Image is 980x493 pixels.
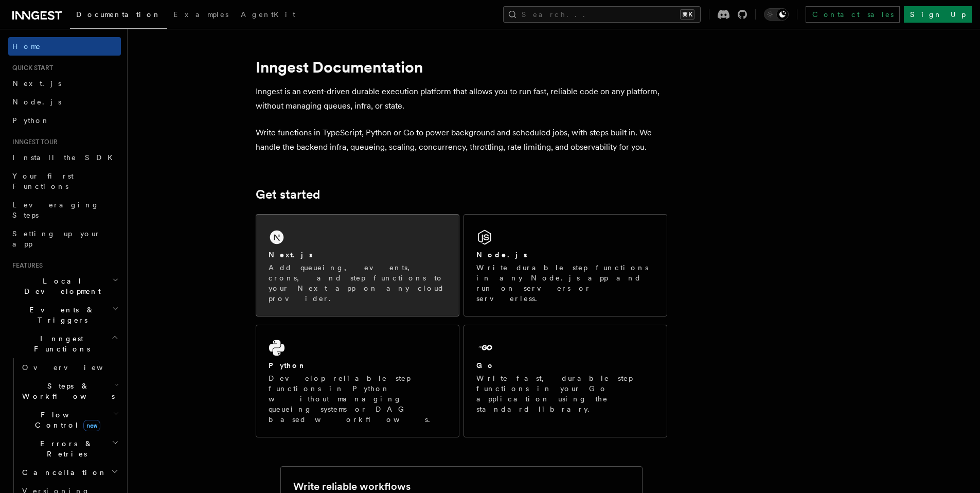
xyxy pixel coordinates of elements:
[8,138,58,146] span: Inngest tour
[18,438,112,459] span: Errors & Retries
[18,434,121,463] button: Errors & Retries
[256,126,667,154] p: Write functions in TypeScript, Python or Go to power background and scheduled jobs, with steps bu...
[241,10,295,19] span: AgentKit
[8,167,121,196] a: Your first Functions
[8,276,112,296] span: Local Development
[256,325,459,437] a: PythonDevelop reliable step functions in Python without managing queueing systems or DAG based wo...
[8,74,121,93] a: Next.js
[12,79,61,87] span: Next.js
[256,58,667,76] h1: Inngest Documentation
[18,406,121,434] button: Flow Controlnew
[8,111,121,130] a: Python
[8,224,121,253] a: Setting up your app
[173,10,228,19] span: Examples
[18,358,121,377] a: Overview
[8,329,121,358] button: Inngest Functions
[8,148,121,167] a: Install the SDK
[18,463,121,482] button: Cancellation
[8,333,111,354] span: Inngest Functions
[18,381,115,401] span: Steps & Workflows
[269,373,447,425] p: Develop reliable step functions in Python without managing queueing systems or DAG based workflows.
[12,172,74,190] span: Your first Functions
[680,9,694,20] kbd: ⌘K
[83,420,100,431] span: new
[764,8,789,21] button: Toggle dark mode
[464,325,667,437] a: GoWrite fast, durable step functions in your Go application using the standard library.
[476,262,654,304] p: Write durable step functions in any Node.js app and run on servers or serverless.
[8,37,121,56] a: Home
[269,262,447,304] p: Add queueing, events, crons, and step functions to your Next app on any cloud provider.
[12,230,101,248] span: Setting up your app
[76,10,161,19] span: Documentation
[167,3,235,28] a: Examples
[8,301,121,329] button: Events & Triggers
[476,250,527,260] h2: Node.js
[235,3,301,28] a: AgentKit
[256,84,667,113] p: Inngest is an event-driven durable execution platform that allows you to run fast, reliable code ...
[256,214,459,316] a: Next.jsAdd queueing, events, crons, and step functions to your Next app on any cloud provider.
[12,201,99,219] span: Leveraging Steps
[22,363,128,372] span: Overview
[8,93,121,111] a: Node.js
[269,360,307,371] h2: Python
[12,98,61,106] span: Node.js
[503,6,701,23] button: Search...⌘K
[18,377,121,406] button: Steps & Workflows
[12,41,41,51] span: Home
[8,64,53,72] span: Quick start
[904,6,972,23] a: Sign Up
[70,3,167,29] a: Documentation
[8,305,112,325] span: Events & Triggers
[476,360,495,371] h2: Go
[269,250,313,260] h2: Next.js
[8,272,121,301] button: Local Development
[12,116,50,125] span: Python
[8,261,43,270] span: Features
[12,153,119,162] span: Install the SDK
[8,196,121,224] a: Leveraging Steps
[464,214,667,316] a: Node.jsWrite durable step functions in any Node.js app and run on servers or serverless.
[806,6,900,23] a: Contact sales
[256,187,320,202] a: Get started
[18,467,107,478] span: Cancellation
[476,373,654,414] p: Write fast, durable step functions in your Go application using the standard library.
[18,410,113,430] span: Flow Control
